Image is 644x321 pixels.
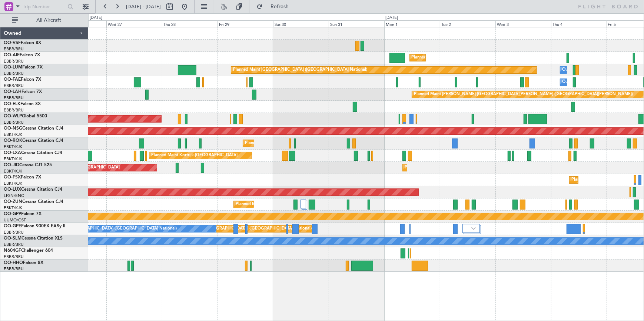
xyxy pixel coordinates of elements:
[414,89,633,100] div: Planned Maint [PERSON_NAME]-[GEOGRAPHIC_DATA][PERSON_NAME] ([GEOGRAPHIC_DATA][PERSON_NAME])
[4,90,21,94] span: OO-LAH
[106,20,162,27] div: Wed 27
[4,90,42,94] a: OO-LAHFalcon 7X
[4,138,63,143] a: OO-ROKCessna Citation CJ4
[4,163,19,167] span: OO-JID
[245,138,331,149] div: Planned Maint Kortrijk-[GEOGRAPHIC_DATA]
[23,1,65,12] input: Trip Number
[4,261,23,265] span: OO-HHO
[4,144,22,150] a: EBKT/KJK
[218,20,273,27] div: Fri 29
[178,223,312,234] div: Planned Maint [GEOGRAPHIC_DATA] ([GEOGRAPHIC_DATA] National)
[4,200,22,204] span: OO-ZUN
[562,77,613,88] div: Owner Melsbroek Air Base
[126,3,161,10] span: [DATE] - [DATE]
[4,151,62,155] a: OO-LXACessna Citation CJ4
[4,41,41,45] a: OO-VSFFalcon 8X
[440,20,495,27] div: Tue 2
[4,156,22,162] a: EBKT/KJK
[253,1,298,13] button: Refresh
[471,227,476,230] img: arrow-gray.svg
[405,162,491,173] div: Planned Maint Kortrijk-[GEOGRAPHIC_DATA]
[4,151,21,155] span: OO-LXA
[233,64,367,76] div: Planned Maint [GEOGRAPHIC_DATA] ([GEOGRAPHIC_DATA] National)
[4,107,24,113] a: EBBR/BRU
[8,14,80,26] button: All Aircraft
[90,15,102,21] div: [DATE]
[4,71,24,76] a: EBBR/BRU
[4,126,22,131] span: OO-NSG
[4,236,21,241] span: OO-SLM
[4,224,65,228] a: OO-GPEFalcon 900EX EASy II
[4,187,21,192] span: OO-LUX
[4,200,63,204] a: OO-ZUNCessna Citation CJ4
[4,175,21,180] span: OO-FSX
[151,150,238,161] div: Planned Maint Kortrijk-[GEOGRAPHIC_DATA]
[562,64,613,76] div: Owner Melsbroek Air Base
[4,102,20,106] span: OO-ELK
[4,181,22,186] a: EBKT/KJK
[551,20,607,27] div: Thu 4
[236,199,322,210] div: Planned Maint Kortrijk-[GEOGRAPHIC_DATA]
[4,168,22,174] a: EBKT/KJK
[4,53,40,57] a: OO-AIEFalcon 7X
[329,20,384,27] div: Sun 31
[264,4,295,9] span: Refresh
[4,254,24,260] a: EBBR/BRU
[4,175,41,180] a: OO-FSXFalcon 7X
[4,65,22,70] span: OO-LUM
[412,52,528,63] div: Planned Maint [GEOGRAPHIC_DATA] ([GEOGRAPHIC_DATA])
[4,65,43,70] a: OO-LUMFalcon 7X
[4,114,47,118] a: OO-WLPGlobal 5500
[4,77,41,82] a: OO-FAEFalcon 7X
[273,20,329,27] div: Sat 30
[4,132,22,137] a: EBKT/KJK
[495,20,551,27] div: Wed 3
[4,248,53,253] a: N604GFChallenger 604
[4,163,52,167] a: OO-JIDCessna CJ1 525
[4,102,41,106] a: OO-ELKFalcon 8X
[4,224,21,228] span: OO-GPE
[4,212,42,216] a: OO-GPPFalcon 7X
[4,187,62,192] a: OO-LUXCessna Citation CJ4
[4,242,24,247] a: EBBR/BRU
[4,58,24,64] a: EBBR/BRU
[4,212,21,216] span: OO-GPP
[4,126,63,131] a: OO-NSGCessna Citation CJ4
[4,205,22,211] a: EBKT/KJK
[385,15,398,21] div: [DATE]
[4,138,22,143] span: OO-ROK
[4,261,43,265] a: OO-HHOFalcon 8X
[4,248,21,253] span: N604GF
[4,46,24,52] a: EBBR/BRU
[4,217,26,223] a: UUMO/OSF
[53,223,177,234] div: No Crew [GEOGRAPHIC_DATA] ([GEOGRAPHIC_DATA] National)
[4,236,63,241] a: OO-SLMCessna Citation XLS
[162,20,218,27] div: Thu 28
[4,266,24,272] a: EBBR/BRU
[4,120,24,125] a: EBBR/BRU
[4,83,24,88] a: EBBR/BRU
[4,77,21,82] span: OO-FAE
[4,53,20,57] span: OO-AIE
[4,95,24,101] a: EBBR/BRU
[19,18,78,23] span: All Aircraft
[4,193,24,198] a: LFSN/ENC
[4,230,24,235] a: EBBR/BRU
[384,20,440,27] div: Mon 1
[4,41,21,45] span: OO-VSF
[4,114,22,118] span: OO-WLP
